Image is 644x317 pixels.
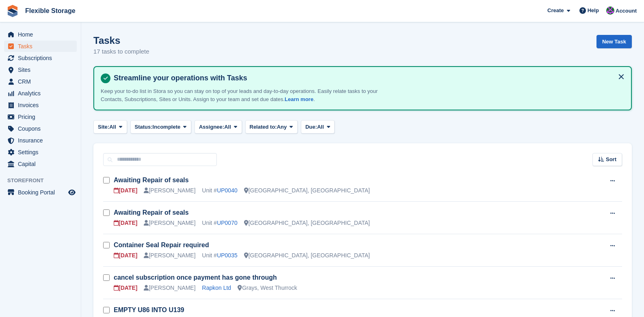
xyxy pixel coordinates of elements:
[130,120,191,134] button: Status: Incomplete
[202,219,238,227] div: Unit #
[4,64,77,75] a: menu
[4,88,77,99] a: menu
[93,35,149,46] h1: Tasks
[135,123,153,131] span: Status:
[4,187,77,198] a: menu
[114,209,189,216] a: Awaiting Repair of seals
[109,123,116,131] span: All
[93,120,127,134] button: Site: All
[238,284,297,292] div: Grays, West Thurrock
[144,251,195,260] div: [PERSON_NAME]
[588,6,599,15] span: Help
[547,6,564,15] span: Create
[244,219,370,227] div: [GEOGRAPHIC_DATA], [GEOGRAPHIC_DATA]
[606,155,616,164] span: Sort
[153,123,181,131] span: Incomplete
[217,252,238,259] a: UP0035
[244,186,370,195] div: [GEOGRAPHIC_DATA], [GEOGRAPHIC_DATA]
[202,285,231,291] a: Rapkon Ltd
[202,251,238,260] div: Unit #
[114,186,137,195] div: [DATE]
[98,123,109,131] span: Site:
[244,251,370,260] div: [GEOGRAPHIC_DATA], [GEOGRAPHIC_DATA]
[18,123,67,134] span: Coupons
[217,187,238,194] a: UP0040
[93,47,149,56] p: 17 tasks to complete
[217,220,238,226] a: UP0070
[4,147,77,158] a: menu
[18,187,67,198] span: Booking Portal
[4,135,77,146] a: menu
[144,186,195,195] div: [PERSON_NAME]
[606,6,614,15] img: Daniel Douglas
[4,123,77,134] a: menu
[67,188,77,197] a: Preview store
[114,219,137,227] div: [DATE]
[18,135,67,146] span: Insurance
[4,29,77,40] a: menu
[4,52,77,64] a: menu
[7,177,81,185] span: Storefront
[596,35,632,48] a: New Task
[4,111,77,123] a: menu
[4,41,77,52] a: menu
[110,73,625,83] h4: Streamline your operations with Tasks
[144,284,195,292] div: [PERSON_NAME]
[224,123,231,131] span: All
[18,111,67,123] span: Pricing
[18,41,67,52] span: Tasks
[18,76,67,87] span: CRM
[114,177,189,183] a: Awaiting Repair of seals
[305,123,317,131] span: Due:
[194,120,242,134] button: Assignee: All
[245,120,298,134] button: Related to: Any
[4,99,77,111] a: menu
[144,219,195,227] div: [PERSON_NAME]
[250,123,277,131] span: Related to:
[285,96,313,102] a: Learn more
[18,52,67,64] span: Subscriptions
[22,4,79,17] a: Flexible Storage
[18,147,67,158] span: Settings
[114,242,209,248] a: Container Seal Repair required
[101,87,385,103] p: Keep your to-do list in Stora so you can stay on top of your leads and day-to-day operations. Eas...
[18,99,67,111] span: Invoices
[616,7,637,15] span: Account
[114,306,184,313] a: EMPTY U86 INTO U139
[114,251,137,260] div: [DATE]
[277,123,287,131] span: Any
[317,123,324,131] span: All
[202,186,238,195] div: Unit #
[18,88,67,99] span: Analytics
[301,120,335,134] button: Due: All
[199,123,224,131] span: Assignee:
[18,158,67,170] span: Capital
[18,29,67,40] span: Home
[4,76,77,87] a: menu
[18,64,67,75] span: Sites
[6,5,19,17] img: stora-icon-8386f47178a22dfd0bd8f6a31ec36ba5ce8667c1dd55bd0f319d3a0aa187defe.svg
[114,274,277,281] a: cancel subscription once payment has gone through
[4,158,77,170] a: menu
[114,284,137,292] div: [DATE]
